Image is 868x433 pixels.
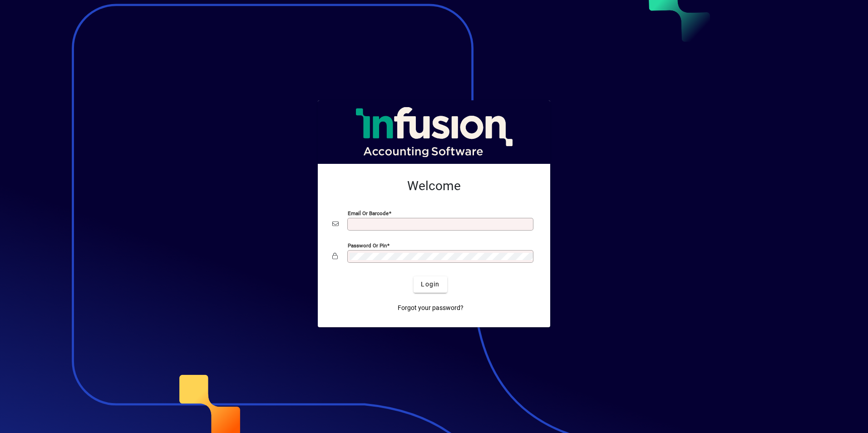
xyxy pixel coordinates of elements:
mat-label: Password or Pin [348,242,387,248]
mat-label: Email or Barcode [348,210,389,216]
h2: Welcome [332,178,536,194]
button: Login [414,276,447,293]
a: Forgot your password? [394,300,467,316]
span: Login [421,280,439,289]
span: Forgot your password? [398,303,464,313]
